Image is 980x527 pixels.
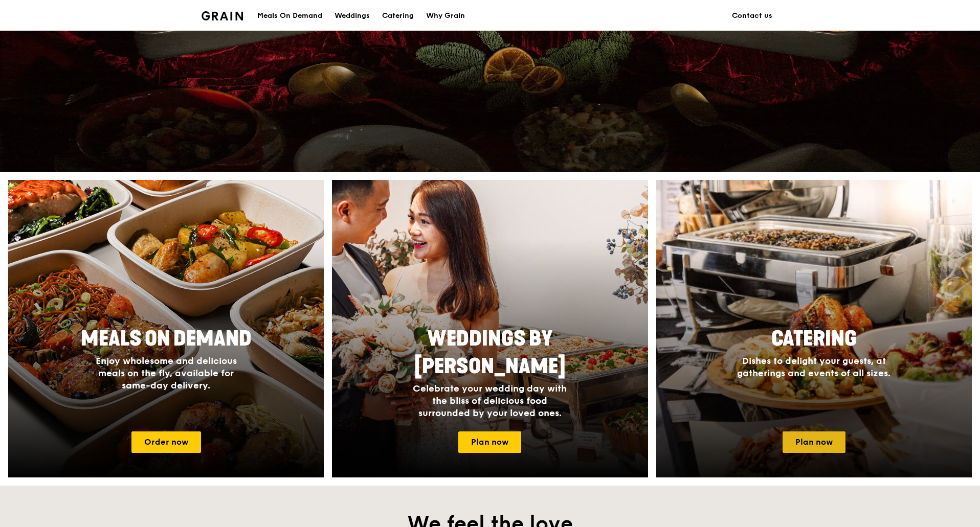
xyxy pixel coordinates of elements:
[426,1,465,31] div: Why Grain
[382,1,414,31] div: Catering
[726,1,778,31] a: Contact us
[131,431,201,453] a: Order now
[376,1,420,31] a: Catering
[202,11,243,20] img: Grain
[8,180,324,477] img: meals-on-demand-card.d2b6f6db.png
[458,431,521,453] a: Plan now
[737,355,890,379] span: Dishes to delight your guests, at gatherings and events of all sizes.
[332,180,648,477] a: Weddings by [PERSON_NAME]Celebrate your wedding day with the bliss of delicious food surrounded b...
[257,1,322,31] div: Meals On Demand
[96,355,237,391] span: Enjoy wholesome and delicious meals on the fly, available for same-day delivery.
[413,383,567,419] span: Celebrate your wedding day with the bliss of delicious food surrounded by your loved ones.
[783,431,845,453] a: Plan now
[420,1,471,31] a: Why Grain
[81,327,252,351] span: Meals On Demand
[771,327,857,351] span: Catering
[335,1,370,31] div: Weddings
[332,180,648,477] img: weddings-card.4f3003b8.jpg
[414,327,566,379] span: Weddings by [PERSON_NAME]
[656,180,972,477] a: CateringDishes to delight your guests, at gatherings and events of all sizes.Plan now
[8,180,324,477] a: Meals On DemandEnjoy wholesome and delicious meals on the fly, available for same-day delivery.Or...
[328,1,376,31] a: Weddings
